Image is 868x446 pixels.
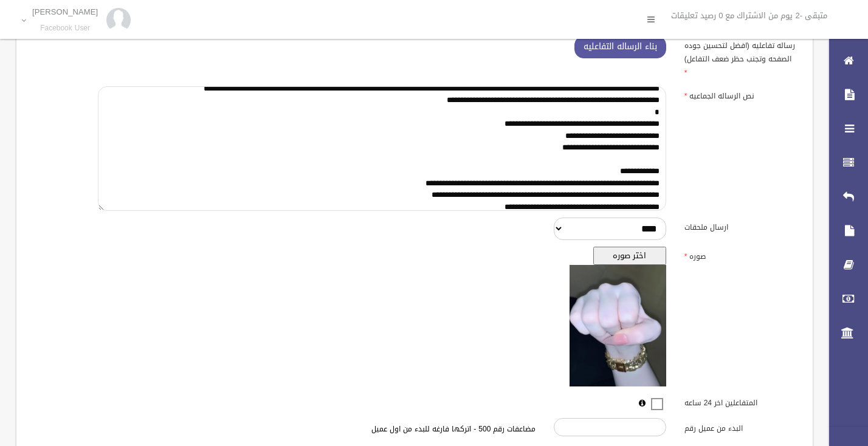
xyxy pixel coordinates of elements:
[675,418,805,435] label: البدء من عميل رقم
[570,265,666,386] img: معاينه الصوره
[675,247,805,264] label: صوره
[32,7,98,16] p: [PERSON_NAME]
[675,36,805,80] label: رساله تفاعليه (افضل لتحسين جوده الصفحه وتجنب حظر ضعف التفاعل)
[106,8,131,32] img: 84628273_176159830277856_972693363922829312_n.jpg
[675,393,805,410] label: المتفاعلين اخر 24 ساعه
[574,36,666,58] button: بناء الرساله التفاعليه
[675,218,805,235] label: ارسال ملحقات
[32,24,98,33] small: Facebook User
[675,86,805,103] label: نص الرساله الجماعيه
[229,425,536,433] h6: مضاعفات رقم 500 - اتركها فارغه للبدء من اول عميل
[593,247,666,265] button: اختر صوره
